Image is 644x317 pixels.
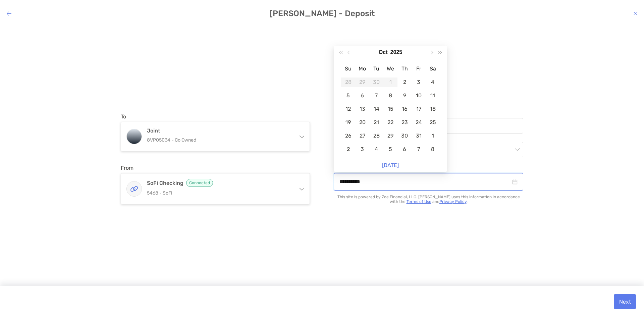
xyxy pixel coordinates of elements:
[397,89,412,102] td: 2025-10-09
[341,143,355,156] td: 2025-11-02
[400,91,409,100] div: 9
[383,89,397,102] td: 2025-10-08
[426,75,440,89] td: 2025-10-04
[400,104,409,114] div: 16
[334,195,523,204] p: This site is powered by Zoe Financial, LLC. [PERSON_NAME] uses this information in accordance wit...
[127,129,142,144] img: Joint
[386,145,395,154] div: 5
[355,62,369,75] th: Mo
[358,118,367,127] div: 20
[426,102,440,116] td: 2025-10-18
[386,104,395,114] div: 15
[426,143,440,156] td: 2025-11-08
[400,118,409,127] div: 23
[400,77,409,87] div: 2
[372,91,381,100] div: 7
[428,104,437,114] div: 18
[383,143,397,156] td: 2025-11-05
[397,75,412,89] td: 2025-10-02
[358,91,367,100] div: 6
[372,104,381,114] div: 14
[147,136,292,144] p: 8VP05034 - Co Owned
[369,62,383,75] th: Tu
[369,116,383,129] td: 2025-10-21
[383,62,397,75] th: We
[343,131,353,141] div: 26
[412,75,426,89] td: 2025-10-03
[372,77,381,87] div: 30
[343,91,353,100] div: 5
[379,46,388,59] button: Choose a month
[436,46,444,59] button: Next year (Control + right)
[341,102,355,116] td: 2025-10-12
[372,131,381,141] div: 28
[386,91,395,100] div: 8
[358,131,367,141] div: 27
[343,145,353,154] div: 2
[414,104,423,114] div: 17
[369,89,383,102] td: 2025-10-07
[400,131,409,141] div: 30
[127,181,142,196] img: SoFi Checking
[355,102,369,116] td: 2025-10-13
[414,118,423,127] div: 24
[397,102,412,116] td: 2025-10-16
[426,129,440,143] td: 2025-11-01
[400,145,409,154] div: 6
[383,102,397,116] td: 2025-10-15
[428,77,437,87] div: 4
[369,75,383,89] td: 2025-09-30
[614,294,636,309] button: Next
[355,75,369,89] td: 2025-09-29
[358,104,367,114] div: 13
[341,89,355,102] td: 2025-10-05
[390,46,402,59] button: Choose a year
[386,131,395,141] div: 29
[426,116,440,129] td: 2025-10-25
[428,131,437,141] div: 1
[121,113,126,120] label: To
[414,91,423,100] div: 10
[355,116,369,129] td: 2025-10-20
[369,143,383,156] td: 2025-11-04
[397,116,412,129] td: 2025-10-23
[412,116,426,129] td: 2025-10-24
[397,129,412,143] td: 2025-10-30
[386,77,395,87] div: 1
[386,118,395,127] div: 22
[358,145,367,154] div: 3
[412,129,426,143] td: 2025-10-31
[343,77,353,87] div: 28
[428,91,437,100] div: 11
[412,62,426,75] th: Fr
[412,102,426,116] td: 2025-10-17
[383,129,397,143] td: 2025-10-29
[147,127,292,134] h4: Joint
[439,199,467,204] a: Privacy Policy
[426,89,440,102] td: 2025-10-11
[121,165,133,171] label: From
[427,46,436,59] button: Next month (PageDown)
[147,179,292,187] h4: SoFi Checking
[336,46,345,59] button: Last year (Control + left)
[407,199,431,204] a: Terms of Use
[343,104,353,114] div: 12
[147,189,292,197] p: 5468 - SoFi
[382,162,399,168] a: [DATE]
[341,116,355,129] td: 2025-10-19
[428,118,437,127] div: 25
[414,131,423,141] div: 31
[358,77,367,87] div: 29
[343,118,353,127] div: 19
[355,143,369,156] td: 2025-11-03
[428,145,437,154] div: 8
[397,143,412,156] td: 2025-11-06
[369,102,383,116] td: 2025-10-14
[369,129,383,143] td: 2025-10-28
[341,129,355,143] td: 2025-10-26
[341,75,355,89] td: 2025-09-28
[372,145,381,154] div: 4
[414,77,423,87] div: 3
[412,89,426,102] td: 2025-10-10
[355,89,369,102] td: 2025-10-06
